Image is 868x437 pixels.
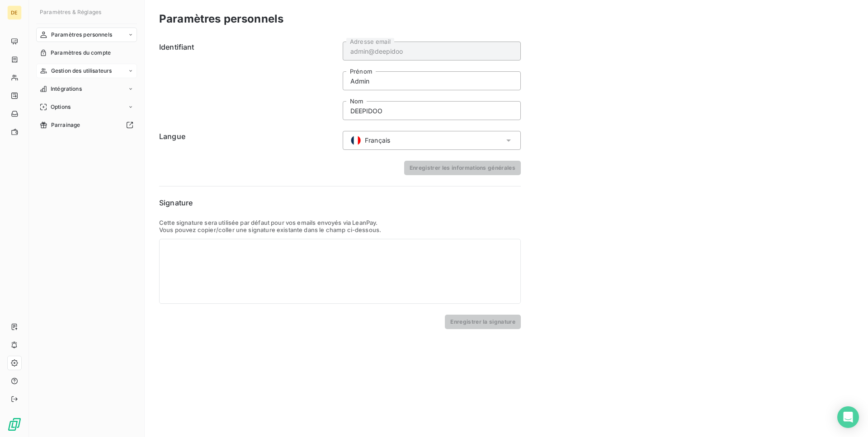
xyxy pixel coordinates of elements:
[51,103,71,111] span: Options
[159,42,337,120] h6: Identifiant
[36,46,137,60] a: Paramètres du compte
[343,42,521,60] input: placeholder
[343,101,521,120] input: placeholder
[51,67,112,75] span: Gestion des utilisateurs
[51,85,82,93] span: Intégrations
[36,118,137,132] a: Parrainage
[159,11,283,27] h3: Paramètres personnels
[51,121,80,129] span: Parrainage
[445,315,521,329] button: Enregistrer la signature
[159,219,521,226] p: Cette signature sera utilisée par défaut pour vos emails envoyés via LeanPay.
[159,131,337,150] h6: Langue
[40,9,101,15] span: Paramètres & Réglages
[7,5,22,20] div: DE
[365,136,390,145] span: Français
[7,417,22,432] img: Logo LeanPay
[51,49,111,57] span: Paramètres du compte
[51,31,112,39] span: Paramètres personnels
[837,406,859,428] div: Open Intercom Messenger
[343,71,521,90] input: placeholder
[159,197,521,208] h6: Signature
[159,226,521,233] p: Vous pouvez copier/coller une signature existante dans le champ ci-dessous.
[404,161,521,175] button: Enregistrer les informations générales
